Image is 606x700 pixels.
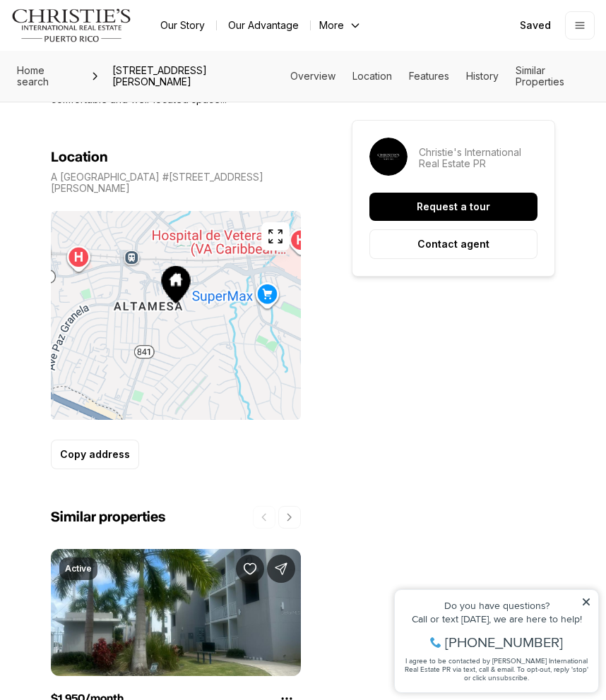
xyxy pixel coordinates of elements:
button: Share Property [267,555,295,583]
p: Contact agent [417,239,489,250]
button: More [311,16,370,35]
a: Skip to: Overview [290,70,335,82]
h2: Similar properties [51,509,165,526]
h4: Location [51,149,108,166]
button: Contact agent [369,229,537,259]
div: Call or text [DATE], we are here to help! [15,45,204,55]
button: Save Property: 1 CALLE #101 [236,555,264,583]
a: Home search [11,59,84,93]
a: Skip to: Similar Properties [516,64,564,87]
p: Request a tour [417,201,490,212]
a: Skip to: History [466,70,499,82]
a: Our Story [149,16,216,35]
div: Do you have questions? [15,32,204,42]
p: A [GEOGRAPHIC_DATA] #[STREET_ADDRESS][PERSON_NAME] [51,171,301,194]
span: [STREET_ADDRESS][PERSON_NAME] [107,59,290,93]
p: Copy address [60,449,130,460]
span: Saved [520,20,551,31]
button: Next properties [278,506,301,529]
a: Saved [511,11,559,40]
a: Skip to: Features [409,70,449,82]
button: Request a tour [369,193,537,221]
p: Christie's International Real Estate PR [419,147,537,169]
span: I agree to be contacted by [PERSON_NAME] International Real Estate PR via text, call & email. To ... [18,87,201,114]
span: Home search [17,64,49,87]
button: Previous properties [253,506,275,529]
button: Open menu [565,11,595,40]
img: Map of A COLLEGE PARK #1701, SAN JUAN PR, 00913 [51,211,301,420]
a: Skip to: Location [352,70,392,82]
img: logo [11,8,132,42]
p: Active [65,563,92,574]
a: Our Advantage [217,16,310,35]
span: [PHONE_NUMBER] [58,66,176,80]
button: Copy address [51,440,139,469]
nav: Page section menu [290,65,595,87]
